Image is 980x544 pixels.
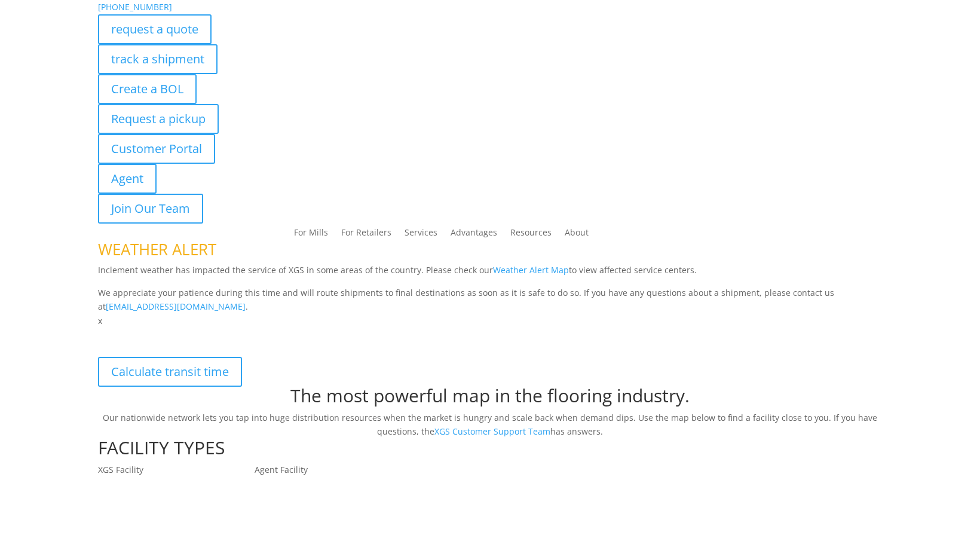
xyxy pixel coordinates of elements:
[98,357,242,387] a: Calculate transit time
[255,463,411,477] p: Agent Facility
[294,228,328,242] a: For Mills
[98,239,216,260] span: WEATHER ALERT
[98,463,255,477] p: XGS Facility
[98,44,218,74] a: track a shipment
[98,164,157,194] a: Agent
[565,228,589,242] a: About
[98,134,215,164] a: Customer Portal
[98,1,172,13] a: [PHONE_NUMBER]
[98,263,882,286] p: Inclement weather has impacted the service of XGS in some areas of the country. Please check our ...
[98,411,882,439] p: Our nationwide network lets you tap into huge distribution resources when the market is hungry an...
[493,264,569,276] a: Weather Alert Map
[98,194,203,224] a: Join Our Team
[451,228,497,242] a: Advantages
[98,286,882,314] p: We appreciate your patience during this time and will route shipments to final destinations as so...
[434,426,550,437] a: XGS Customer Support Team
[98,314,882,328] p: x
[98,328,882,357] p: XGS Distribution Network
[341,228,391,242] a: For Retailers
[98,74,197,104] a: Create a BOL
[510,228,552,242] a: Resources
[405,228,437,242] a: Services
[106,301,246,312] a: [EMAIL_ADDRESS][DOMAIN_NAME]
[98,387,882,411] h1: The most powerful map in the flooring industry.
[98,439,882,463] h1: FACILITY TYPES
[98,14,212,44] a: request a quote
[98,104,219,134] a: Request a pickup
